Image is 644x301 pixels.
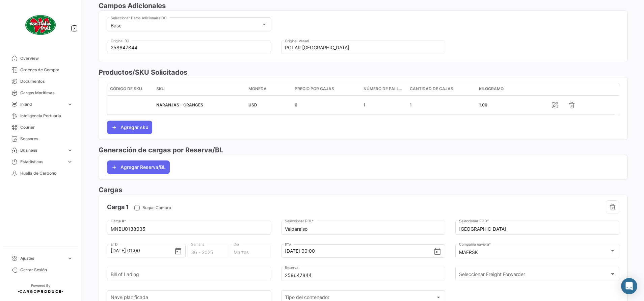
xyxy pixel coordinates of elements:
span: Órdenes de Compra [20,67,73,73]
button: Open calendar [174,247,182,254]
span: Inland [20,101,64,107]
span: 0 [295,102,297,107]
button: Agregar sku [107,121,152,134]
span: Cerrar Sesión [20,267,73,273]
button: Agregar Reserva/BL [107,160,170,174]
span: expand_more [67,159,73,165]
datatable-header-cell: Código de SKU [107,83,154,95]
span: Courier [20,124,73,130]
mat-select-trigger: MAERSK [459,249,478,255]
div: Abrir Intercom Messenger [621,278,637,294]
span: Ajustes [20,255,64,261]
span: Inteligencia Portuaria [20,113,73,119]
span: Moneda [248,86,267,92]
h3: Cargas [99,185,628,195]
span: Seleccionar Freight Forwarder [459,273,610,278]
h4: Carga 1 [107,202,129,212]
a: Overview [5,53,76,64]
input: Escriba para buscar... [459,226,616,232]
h3: Generación de cargas por Reserva/BL [99,145,628,155]
a: Cargas Marítimas [5,87,76,99]
span: SKU [156,86,165,92]
span: 1 [364,102,366,107]
span: Huella de Carbono [20,170,73,176]
span: USD [248,102,257,107]
h3: Campos Adicionales [99,1,628,10]
input: Seleccionar una fecha [285,239,434,263]
span: Documentos [20,78,73,84]
a: Documentos [5,76,76,87]
datatable-header-cell: Moneda [246,83,292,95]
a: Courier [5,122,76,133]
input: Escriba para buscar... [285,226,442,232]
span: Cantidad de Cajas [410,86,453,92]
mat-select-trigger: Base [111,23,122,28]
a: Inteligencia Portuaria [5,110,76,122]
a: Órdenes de Compra [5,64,76,76]
span: Precio por Cajas [295,86,334,92]
span: Código de SKU [110,86,142,92]
span: 1 [410,102,412,107]
span: Número de pallets [364,86,404,92]
datatable-header-cell: Número de pallets [361,83,407,95]
span: Business [20,147,64,153]
span: Overview [20,55,73,61]
span: Estadísticas [20,159,64,165]
span: Cargas Marítimas [20,90,73,96]
img: client-50.png [24,8,57,42]
h3: Productos/SKU Solicitados [99,68,628,77]
input: Seleccionar una fecha [111,239,174,262]
span: expand_more [67,255,73,261]
span: 1.00 [479,102,487,107]
datatable-header-cell: SKU [154,83,246,95]
span: Buque Cámara [142,205,171,211]
span: NARANJAS - ORANGES [156,102,203,107]
span: Sensores [20,136,73,142]
span: Kilogramo [479,86,504,92]
a: Sensores [5,133,76,145]
button: Open calendar [433,247,441,255]
a: Huella de Carbono [5,168,76,179]
span: expand_more [67,147,73,153]
span: expand_more [67,101,73,107]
